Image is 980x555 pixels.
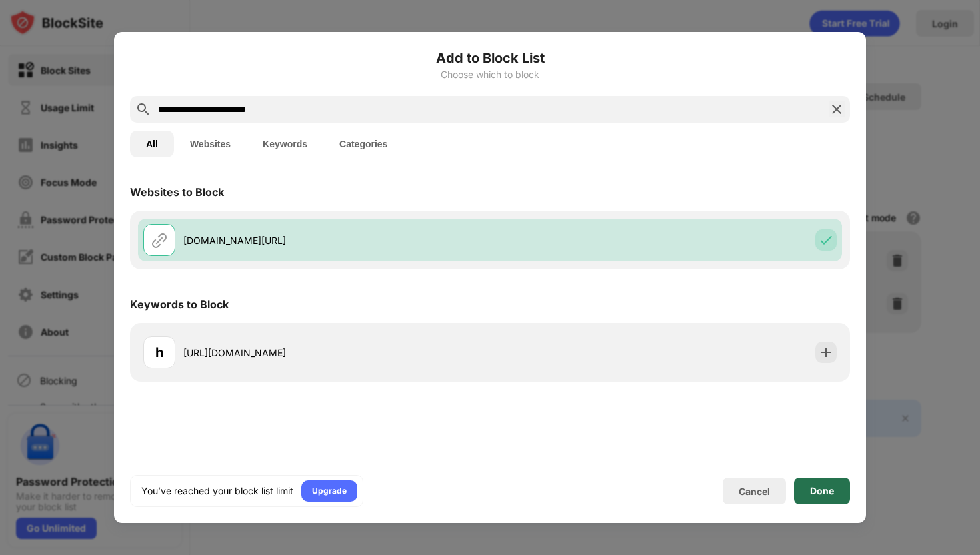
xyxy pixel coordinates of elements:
[183,233,490,247] div: [DOMAIN_NAME][URL]
[247,131,323,157] button: Keywords
[155,342,163,362] div: h
[130,185,224,199] div: Websites to Block
[174,131,247,157] button: Websites
[130,48,850,68] h6: Add to Block List
[829,101,845,117] img: search-close
[130,69,850,80] div: Choose which to block
[183,346,490,360] div: [URL][DOMAIN_NAME]
[810,486,834,496] div: Done
[312,484,347,498] div: Upgrade
[739,486,770,497] div: Cancel
[130,131,174,157] button: All
[323,131,403,157] button: Categories
[151,232,167,248] img: url.svg
[141,484,293,498] div: You’ve reached your block list limit
[130,298,229,311] div: Keywords to Block
[135,101,151,117] img: search.svg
